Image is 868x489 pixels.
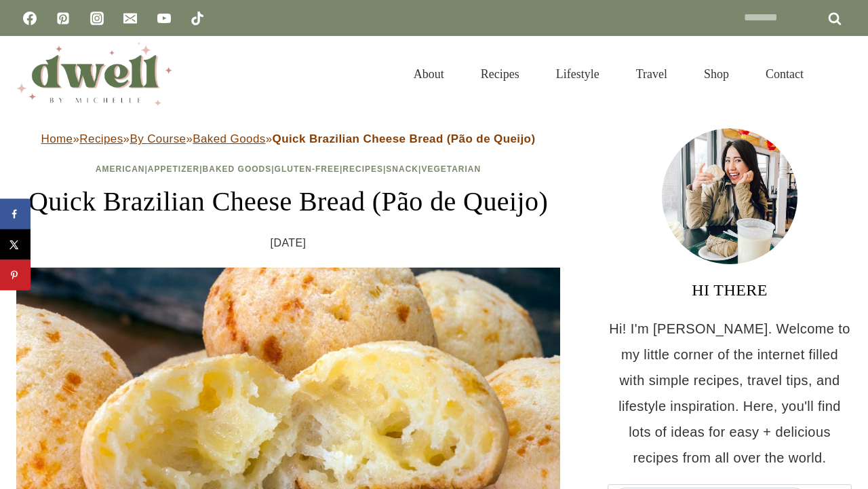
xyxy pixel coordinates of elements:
a: Instagram [83,5,111,32]
a: American [96,164,145,174]
a: Baked Goods [193,132,265,145]
a: Recipes [342,164,383,174]
a: Email [117,5,144,32]
span: » » » » [41,132,536,145]
a: Baked Goods [203,164,272,174]
a: Snack [386,164,418,174]
a: Vegetarian [421,164,481,174]
a: YouTube [151,5,178,32]
a: Facebook [16,5,43,32]
a: Pinterest [50,5,77,32]
button: View Search Form [829,62,852,86]
a: By Course [130,132,186,145]
p: Hi! I'm [PERSON_NAME]. Welcome to my little corner of the internet filled with simple recipes, tr... [608,316,852,471]
strong: Quick Brazilian Cheese Bread (Pão de Queijo) [273,132,536,145]
a: Home [41,132,73,145]
a: Shop [686,50,747,98]
a: Appetizer [148,164,199,174]
a: Gluten-Free [275,164,340,174]
nav: Primary Navigation [395,50,822,98]
span: | | | | | | [96,164,481,174]
a: TikTok [184,5,211,32]
a: Recipes [462,50,538,98]
a: Recipes [79,132,123,145]
img: DWELL by michelle [16,43,172,105]
h3: HI THERE [608,278,852,302]
time: [DATE] [271,233,307,253]
a: About [395,50,462,98]
a: Travel [618,50,686,98]
a: Contact [747,50,822,98]
a: Lifestyle [538,50,618,98]
h1: Quick Brazilian Cheese Bread (Pão de Queijo) [16,181,560,222]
